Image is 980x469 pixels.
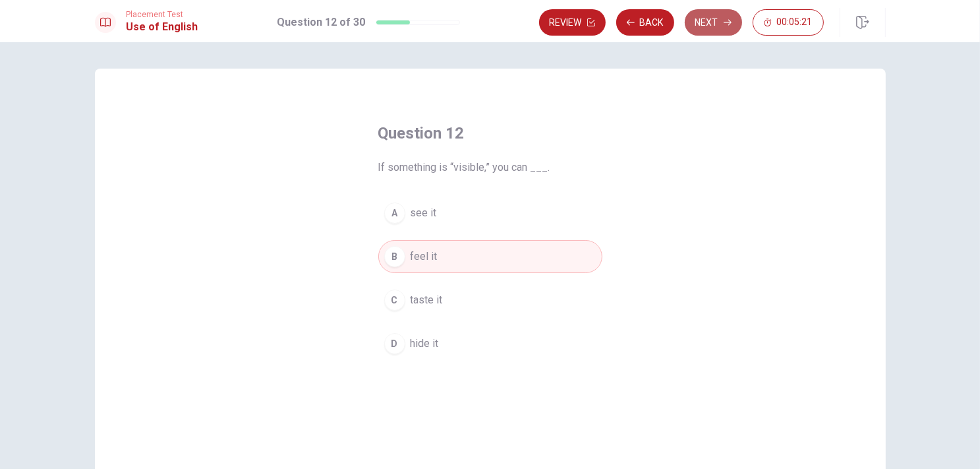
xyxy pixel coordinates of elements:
span: If something is “visible,” you can ___. [378,160,602,175]
div: C [384,290,405,311]
button: Review [539,9,606,36]
div: A [384,203,405,224]
span: hide it [411,336,439,352]
span: 00:05:21 [777,17,813,28]
button: Ctaste it [378,284,602,317]
h4: Question 12 [378,123,602,144]
div: D [384,333,405,354]
span: see it [411,205,437,221]
h1: Use of English [127,19,198,35]
button: Bfeel it [378,240,602,273]
button: Back [616,9,674,36]
h1: Question 12 of 30 [277,15,365,30]
button: Dhide it [378,327,602,360]
button: Next [685,9,742,36]
span: taste it [411,292,443,308]
div: B [384,246,405,267]
button: Asee it [378,197,602,230]
span: Placement Test [127,10,198,19]
span: feel it [411,249,438,265]
button: 00:05:21 [753,9,824,36]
